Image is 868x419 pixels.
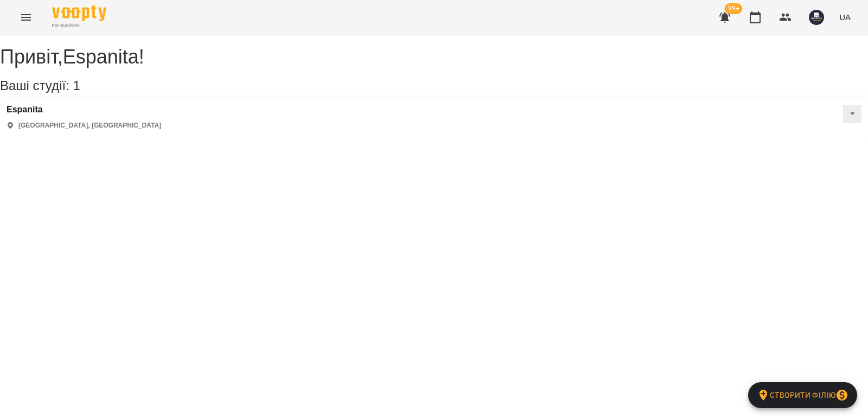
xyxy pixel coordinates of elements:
[52,5,106,21] img: Voopty Logo
[13,4,39,30] button: Menu
[835,7,855,27] button: UA
[73,78,80,93] span: 1
[839,11,851,23] span: UA
[725,3,743,14] span: 99+
[52,22,106,29] span: For Business
[809,10,824,25] img: e7cd9ba82654fddca2813040462380a1.JPG
[18,121,161,130] p: [GEOGRAPHIC_DATA], [GEOGRAPHIC_DATA]
[7,105,161,115] a: Espanita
